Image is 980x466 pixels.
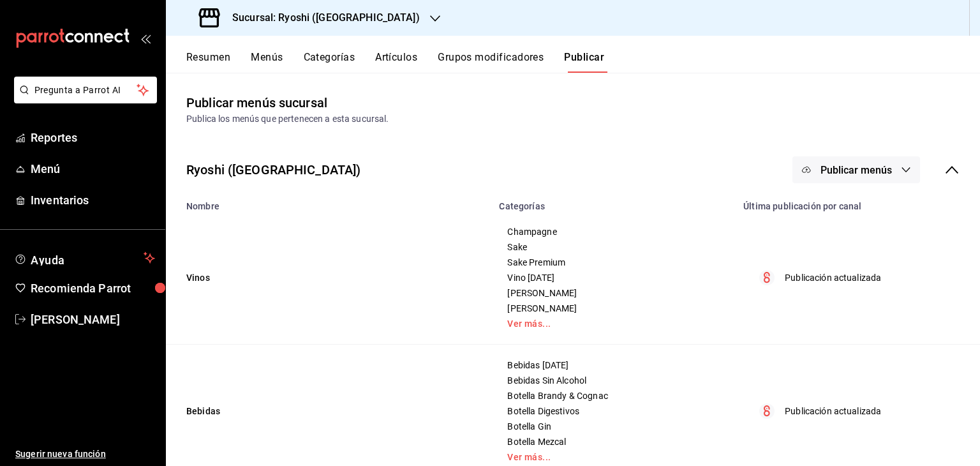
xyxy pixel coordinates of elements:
span: Recomienda Parrot [31,280,155,297]
a: Pregunta a Parrot AI [9,93,157,106]
button: Artículos [375,51,417,73]
th: Última publicación por canal [736,193,980,211]
button: Publicar menús [792,156,920,183]
div: Publica los menús que pertenecen a esta sucursal. [186,112,960,126]
span: [PERSON_NAME] [507,304,720,313]
span: Champagne [507,227,720,236]
span: Publicar menús [820,164,892,176]
span: Vino [DATE] [507,273,720,282]
th: Nombre [166,193,491,211]
span: Botella Mezcal [507,437,720,446]
span: Sake Premium [507,258,720,267]
button: Grupos modificadores [438,51,544,73]
span: Botella Digestivos [507,407,720,416]
span: Sugerir nueva función [15,447,155,461]
p: Publicación actualizada [785,271,881,285]
button: Menús [251,51,283,73]
p: Publicación actualizada [785,405,881,418]
span: [PERSON_NAME] [507,289,720,297]
span: Ayuda [31,250,138,266]
span: Menú [31,160,155,177]
h3: Sucursal: Ryoshi ([GEOGRAPHIC_DATA]) [222,10,420,26]
span: Botella Brandy & Cognac [507,391,720,400]
div: Ryoshi ([GEOGRAPHIC_DATA]) [186,160,360,179]
span: Reportes [31,129,155,146]
button: Publicar [564,51,604,73]
a: Ver más... [507,453,720,462]
button: Categorías [304,51,355,73]
span: Bebidas Sin Alcohol [507,376,720,385]
span: [PERSON_NAME] [31,311,155,328]
span: Sake [507,243,720,252]
th: Categorías [491,193,736,211]
span: Botella Gin [507,422,720,431]
button: Pregunta a Parrot AI [14,77,157,103]
div: navigation tabs [186,51,980,73]
span: Inventarios [31,192,155,209]
td: Vinos [166,211,491,345]
a: Ver más... [507,319,720,328]
span: Bebidas [DATE] [507,361,720,370]
button: Resumen [186,51,230,73]
button: open_drawer_menu [140,33,151,43]
div: Publicar menús sucursal [186,93,327,112]
span: Pregunta a Parrot AI [34,84,137,97]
